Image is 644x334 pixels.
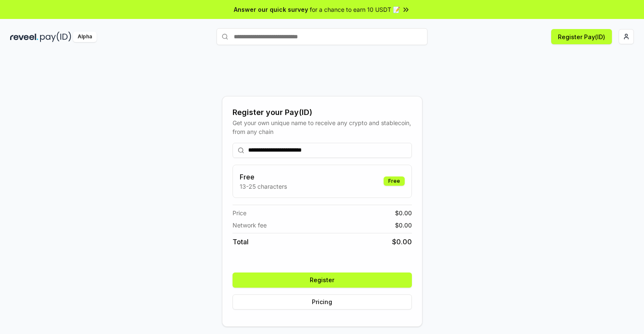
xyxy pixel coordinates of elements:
[234,5,308,14] span: Answer our quick survey
[233,237,249,247] span: Total
[233,118,412,136] div: Get your own unique name to receive any crypto and stablecoin, from any chain
[10,32,38,42] img: reveel_dark
[310,5,400,14] span: for a chance to earn 10 USDT 📝
[233,294,412,310] button: Pricing
[551,29,612,44] button: Register Pay(ID)
[392,237,412,247] span: $ 0.00
[73,32,97,42] div: Alpha
[384,176,405,186] div: Free
[233,107,412,118] div: Register your Pay(ID)
[233,273,412,288] button: Register
[240,172,287,182] h3: Free
[40,32,71,42] img: pay_id
[240,182,287,191] p: 13-25 characters
[395,208,412,217] span: $ 0.00
[233,221,267,230] span: Network fee
[233,208,246,217] span: Price
[395,221,412,230] span: $ 0.00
